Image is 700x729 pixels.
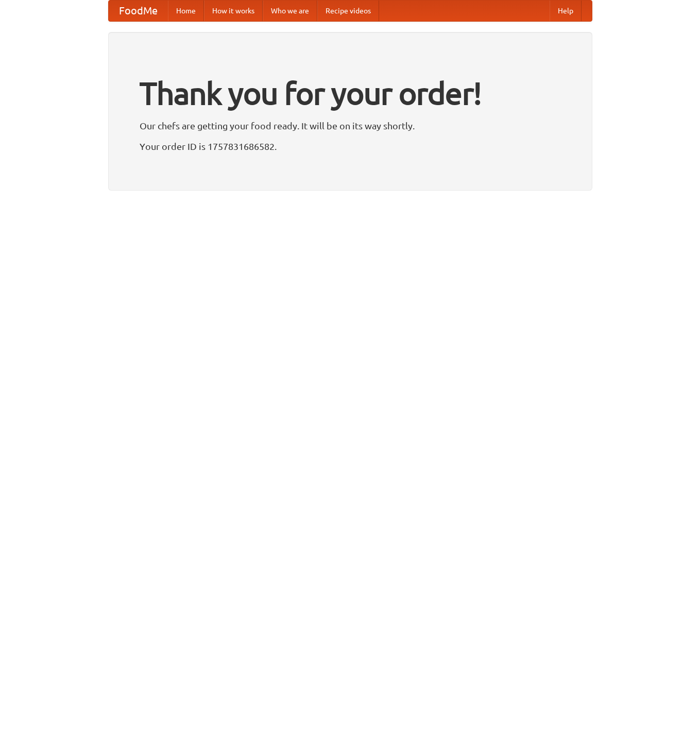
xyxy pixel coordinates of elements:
a: Home [168,1,204,21]
a: Help [550,1,582,21]
a: FoodMe [109,1,168,21]
a: Who we are [263,1,317,21]
a: Recipe videos [317,1,379,21]
p: Your order ID is 1757831686582. [140,139,561,154]
p: Our chefs are getting your food ready. It will be on its way shortly. [140,118,561,133]
a: How it works [204,1,263,21]
h1: Thank you for your order! [140,69,561,118]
